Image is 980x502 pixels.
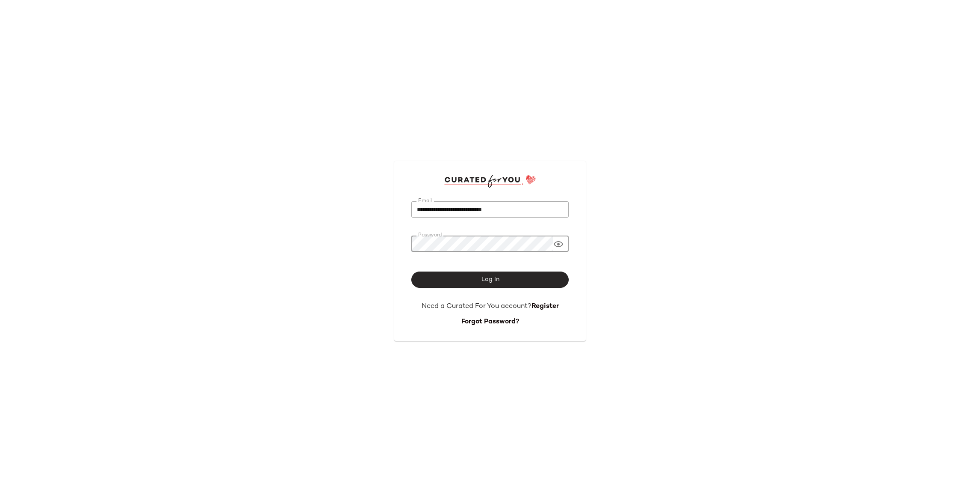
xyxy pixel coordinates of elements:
span: Log In [481,276,499,283]
a: Register [531,303,559,310]
img: cfy_login_logo.DGdB1djN.svg [444,175,536,188]
a: Forgot Password? [461,318,519,326]
button: Log In [411,272,569,288]
span: Need a Curated For You account? [422,303,531,310]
